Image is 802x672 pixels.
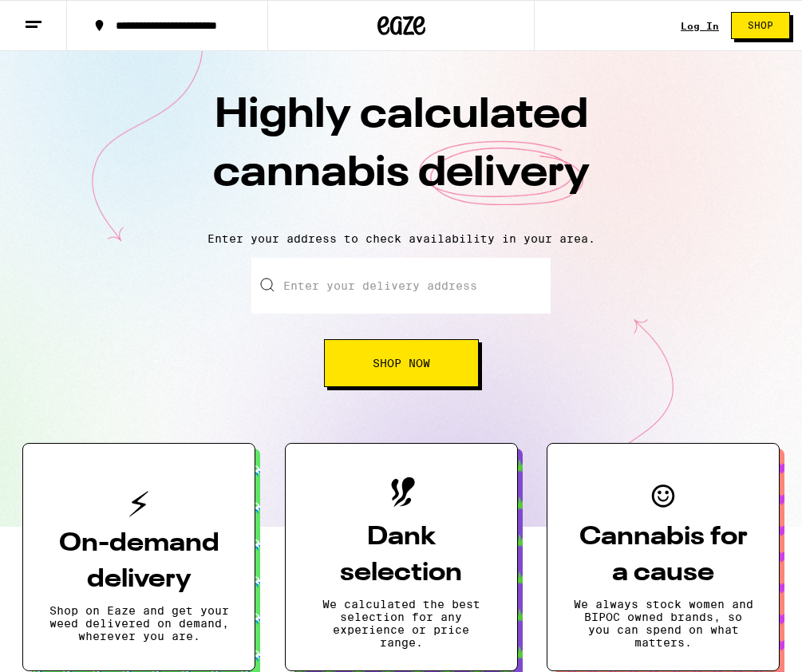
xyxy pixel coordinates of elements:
p: Enter your address to check availability in your area. [16,232,786,245]
span: Shop Now [373,358,430,369]
button: Dank selectionWe calculated the best selection for any experience or price range. [285,443,518,671]
a: Log In [681,21,719,31]
h3: On-demand delivery [49,526,229,598]
button: Cannabis for a causeWe always stock women and BIPOC owned brands, so you can spend on what matters. [547,443,780,671]
button: Shop Now [324,339,479,387]
h3: Dank selection [311,520,492,591]
p: We always stock women and BIPOC owned brands, so you can spend on what matters. [573,598,753,649]
h3: Cannabis for a cause [573,520,753,591]
p: Shop on Eaze and get your weed delivered on demand, wherever you are. [49,604,229,642]
p: We calculated the best selection for any experience or price range. [311,598,492,649]
button: Shop [731,12,790,39]
span: Shop [748,21,773,30]
input: Enter your delivery address [251,258,551,314]
h1: Highly calculated cannabis delivery [122,87,681,219]
a: Shop [719,12,802,39]
button: On-demand deliveryShop on Eaze and get your weed delivered on demand, wherever you are. [22,443,255,671]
